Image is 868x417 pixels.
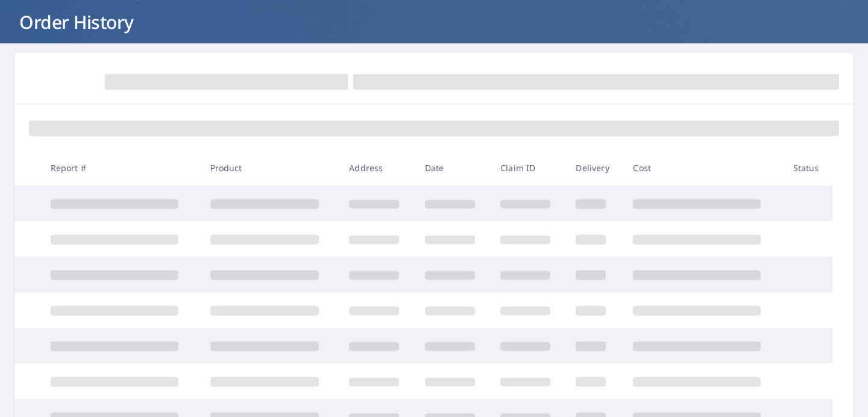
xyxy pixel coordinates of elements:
th: Status [784,150,833,186]
th: Cost [623,150,783,186]
h1: Order History [14,10,854,34]
th: Date [415,150,491,186]
th: Product [201,150,340,186]
th: Address [339,150,415,186]
th: Delivery [566,150,623,186]
th: Claim ID [491,150,566,186]
th: Report # [41,150,201,186]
